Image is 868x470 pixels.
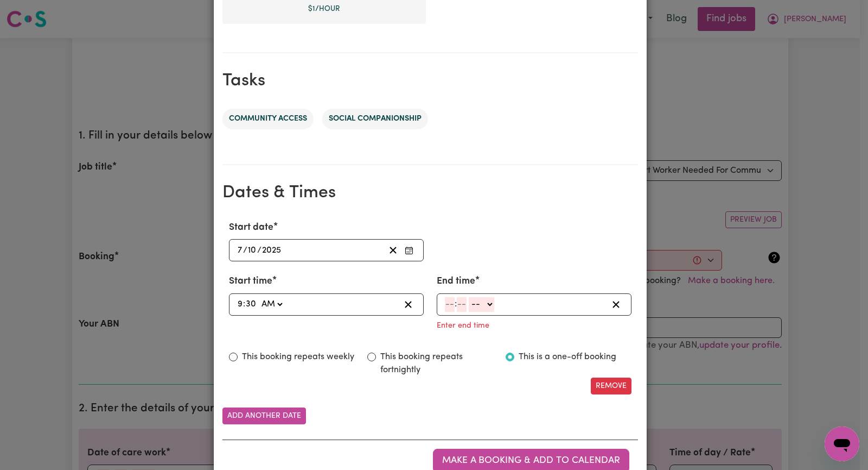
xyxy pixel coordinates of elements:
span: Make a booking & add to calendar [442,456,620,465]
span: / [257,246,261,255]
label: This booking repeats fortnightly [380,350,493,377]
label: Start date [229,221,273,235]
input: ---- [261,243,282,258]
li: Community access [222,109,314,129]
h2: Dates & Times [222,183,638,203]
li: Social companionship [322,109,428,129]
label: This booking repeats weekly [242,350,354,364]
p: Enter end time [437,320,489,332]
label: Start time [229,274,272,289]
span: / [243,246,247,255]
input: -- [457,297,467,312]
h2: Tasks [222,71,638,91]
input: -- [237,243,243,258]
input: -- [445,297,455,312]
button: Add another date [222,408,306,424]
span: : [455,299,457,309]
label: End time [437,274,475,289]
span: $ 1 /hour [308,5,340,12]
input: -- [245,297,257,312]
label: This is a one-off booking [519,350,616,364]
span: : [243,299,245,309]
iframe: Button to launch messaging window [825,427,859,461]
input: -- [247,243,257,258]
button: Remove this date/time [591,378,631,394]
button: Enter Start date [401,243,417,258]
input: -- [237,297,243,312]
button: Clear Start date [385,243,401,258]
